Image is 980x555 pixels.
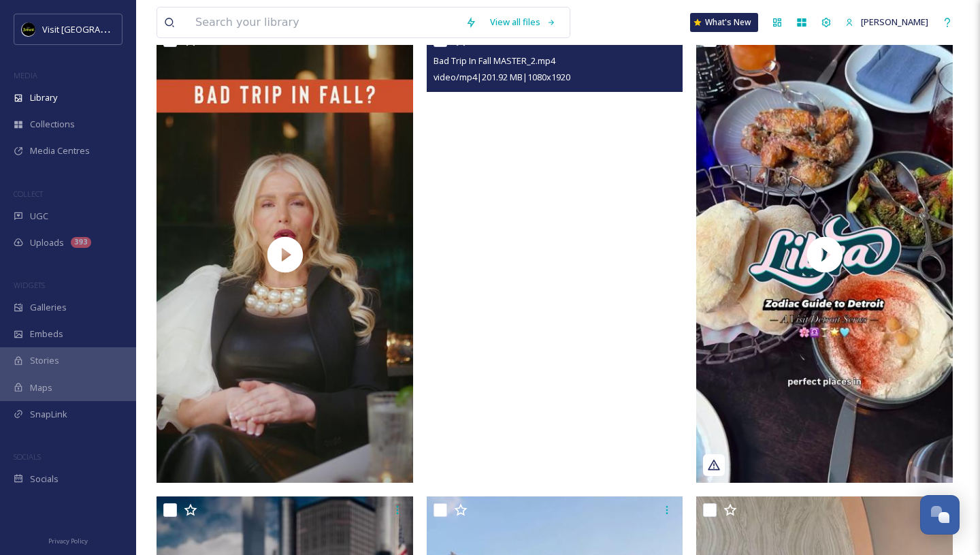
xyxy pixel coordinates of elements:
button: Open Chat [920,495,960,535]
span: [PERSON_NAME] [861,16,928,28]
span: Uploads [30,236,64,249]
span: Socials [30,473,59,486]
span: Embeds [30,328,63,340]
span: SnapLink [30,408,67,421]
span: Library [30,91,57,104]
span: video/mp4 | 201.92 MB | 1080 x 1920 [434,71,570,83]
a: View all files [483,9,563,35]
span: SOCIALS [14,451,41,462]
span: UGC [30,210,48,223]
span: MEDIA [14,70,37,80]
span: Bad Trip In Fall MASTER_2.mp4 [434,54,555,67]
span: Collections [30,118,75,131]
a: What's New [690,13,758,32]
input: Search your library [189,7,459,37]
video: Bad Trip In Fall MASTER_2.mp4 [427,27,683,483]
span: Privacy Policy [48,537,88,545]
span: COLLECT [14,189,43,199]
a: [PERSON_NAME] [838,9,935,35]
span: Media Centres [30,144,90,157]
a: Privacy Policy [48,532,88,548]
img: thumbnail [157,27,413,483]
span: Maps [30,381,52,394]
img: VISIT%20DETROIT%20LOGO%20-%20BLACK%20BACKGROUND.png [22,22,35,36]
img: thumbnail [696,27,953,483]
span: WIDGETS [14,280,45,290]
div: 393 [71,237,91,248]
span: Galleries [30,301,67,314]
span: Visit [GEOGRAPHIC_DATA] [42,22,148,35]
span: Stories [30,354,59,367]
